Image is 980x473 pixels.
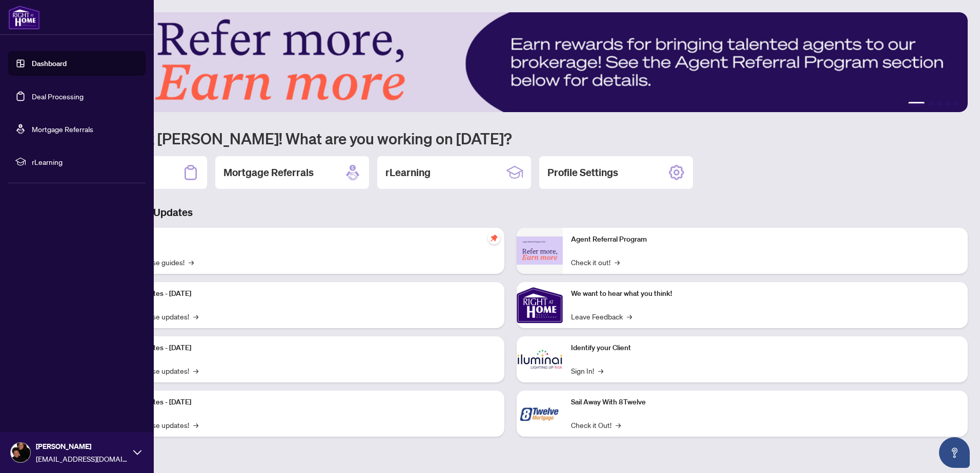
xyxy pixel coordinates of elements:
h3: Brokerage & Industry Updates [53,205,968,220]
h1: Welcome back [PERSON_NAME]! What are you working on [DATE]? [53,128,968,148]
span: → [193,365,198,376]
span: pushpin [488,232,500,244]
img: Profile Icon [11,443,30,462]
span: → [193,419,198,431]
p: We want to hear what you think! [571,288,959,299]
button: 2 [929,102,933,106]
p: Self-Help [108,234,496,245]
p: Agent Referral Program [571,234,959,245]
a: Leave Feedback→ [571,311,632,322]
img: Sail Away With 8Twelve [517,391,563,437]
h2: Profile Settings [547,165,618,180]
img: Slide 0 [53,12,968,112]
span: → [627,311,632,322]
span: [EMAIL_ADDRESS][DOMAIN_NAME] [36,453,128,464]
a: Deal Processing [32,92,84,101]
p: Platform Updates - [DATE] [108,397,496,408]
button: 3 [937,102,941,106]
span: rLearning [32,156,138,167]
a: Check it Out!→ [571,419,621,431]
a: Mortgage Referrals [32,124,93,134]
button: 1 [908,102,925,106]
span: → [598,365,603,376]
button: Open asap [939,437,970,468]
img: Agent Referral Program [517,236,563,265]
p: Platform Updates - [DATE] [108,342,496,354]
img: logo [8,5,40,30]
p: Sail Away With 8Twelve [571,397,959,408]
span: [PERSON_NAME] [36,441,128,452]
p: Identify your Client [571,342,959,354]
h2: Mortgage Referrals [223,165,314,180]
button: 5 [953,102,957,106]
a: Sign In!→ [571,365,603,376]
span: → [615,256,620,268]
img: We want to hear what you think! [517,282,563,328]
p: Platform Updates - [DATE] [108,288,496,299]
h2: rLearning [385,165,431,180]
span: → [193,311,198,322]
span: → [616,419,621,431]
button: 4 [945,102,949,106]
a: Check it out!→ [571,256,620,268]
a: Dashboard [32,59,67,68]
img: Identify your Client [517,336,563,382]
span: → [189,256,194,268]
